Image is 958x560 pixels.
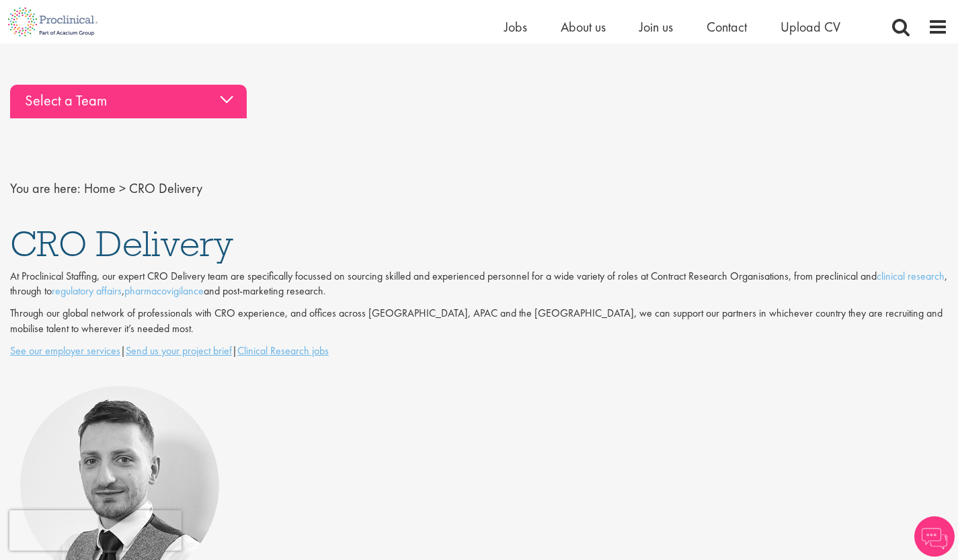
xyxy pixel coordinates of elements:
[10,269,948,300] p: At Proclinical Staffing, our expert CRO Delivery team are specifically focussed on sourcing skill...
[129,179,202,197] span: CRO Delivery
[914,516,955,557] img: Chatbot
[707,18,747,36] a: Contact
[84,179,116,197] a: breadcrumb link
[781,18,840,36] a: Upload CV
[10,344,120,358] a: See our employer services
[504,18,527,36] a: Jobs
[126,344,232,358] a: Send us your project brief
[10,221,233,266] span: CRO Delivery
[119,179,126,197] span: >
[10,306,948,337] p: Through our global network of professionals with CRO experience, and offices across [GEOGRAPHIC_D...
[10,179,81,197] span: You are here:
[877,269,945,283] a: clinical research
[561,18,606,36] a: About us
[9,510,182,551] iframe: reCAPTCHA
[237,344,329,358] a: Clinical Research jobs
[10,85,247,118] div: Select a Team
[52,284,122,298] a: regulatory affairs
[639,18,673,36] a: Join us
[124,284,204,298] a: pharmacovigilance
[10,344,948,359] p: | |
